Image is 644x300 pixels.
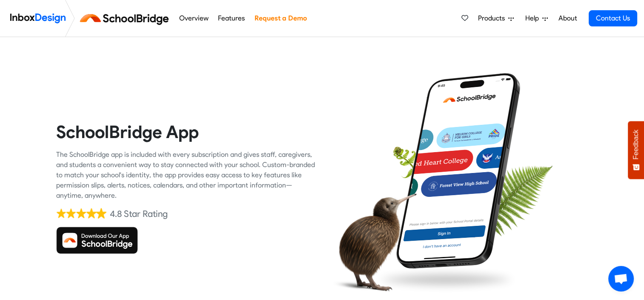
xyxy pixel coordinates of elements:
[177,10,211,27] a: Overview
[56,150,316,201] div: The SchoolBridge app is included with every subscription and gives staff, caregivers, and student...
[110,208,168,220] div: 4.8 Star Rating
[632,130,640,159] span: Feedback
[478,13,508,23] span: Products
[329,185,417,298] img: kiwi_bird.png
[216,10,247,27] a: Features
[628,121,644,179] button: Feedback - Show survey
[608,266,634,291] a: Open chat
[589,10,637,26] a: Contact Us
[390,72,527,269] img: phone.png
[525,13,542,23] span: Help
[78,8,174,29] img: schoolbridge logo
[522,10,551,27] a: Help
[372,264,520,295] img: shadow.png
[56,227,138,254] img: Download SchoolBridge App
[252,10,309,27] a: Request a Demo
[475,10,517,27] a: Products
[556,10,579,27] a: About
[56,121,316,143] heading: SchoolBridge App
